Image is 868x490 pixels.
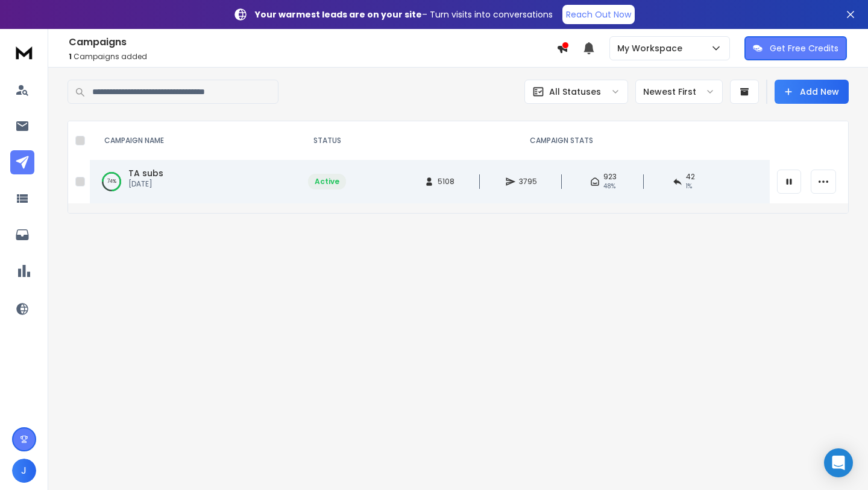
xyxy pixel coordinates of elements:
[128,179,163,189] p: [DATE]
[301,121,353,160] th: STATUS
[12,41,36,63] img: logo
[744,36,847,60] button: Get Free Credits
[603,172,617,182] span: 923
[107,176,116,188] p: 74 %
[69,51,72,62] span: 1
[255,8,553,21] p: – Turn visits into conversations
[69,52,556,62] p: Campaigns added
[686,182,692,191] span: 1 %
[770,42,838,54] p: Get Free Credits
[255,8,422,21] strong: Your warmest leads are on your site
[603,182,615,191] span: 48 %
[824,448,853,477] div: Open Intercom Messenger
[549,86,601,98] p: All Statuses
[90,160,301,203] td: 74%TA subs[DATE]
[12,459,36,483] button: J
[617,42,687,54] p: My Workspace
[562,5,635,24] a: Reach Out Now
[775,80,849,104] button: Add New
[353,121,770,160] th: CAMPAIGN STATS
[438,177,454,186] span: 5108
[635,80,723,104] button: Newest First
[566,8,631,21] p: Reach Out Now
[128,167,163,179] a: TA subs
[519,177,537,186] span: 3795
[90,121,301,160] th: CAMPAIGN NAME
[69,35,556,49] h1: Campaigns
[315,177,339,186] div: Active
[686,172,695,182] span: 42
